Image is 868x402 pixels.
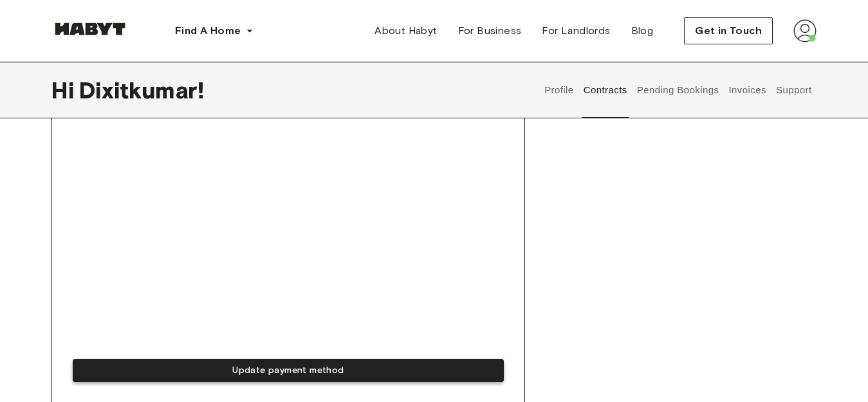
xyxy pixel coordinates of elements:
button: Pending Bookings [635,62,721,118]
span: Dixitkumar ! [79,77,204,104]
button: Update payment method [73,359,504,383]
span: For Business [458,23,522,39]
button: Invoices [727,62,768,118]
span: For Landlords [542,23,610,39]
span: Get in Touch [695,23,762,39]
button: Support [774,62,813,118]
span: Blog [631,23,654,39]
span: About Habyt [374,23,437,39]
a: For Landlords [531,18,620,44]
a: For Business [448,18,532,44]
a: About Habyt [364,18,447,44]
button: Profile [543,62,576,118]
span: Hi [51,77,79,104]
div: user profile tabs [540,62,817,118]
button: Contracts [582,62,629,118]
img: avatar [793,19,817,42]
button: Find A Home [165,18,264,44]
span: Find A Home [175,23,241,39]
img: Habyt [51,23,129,35]
button: Get in Touch [684,17,773,44]
a: Blog [621,18,664,44]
